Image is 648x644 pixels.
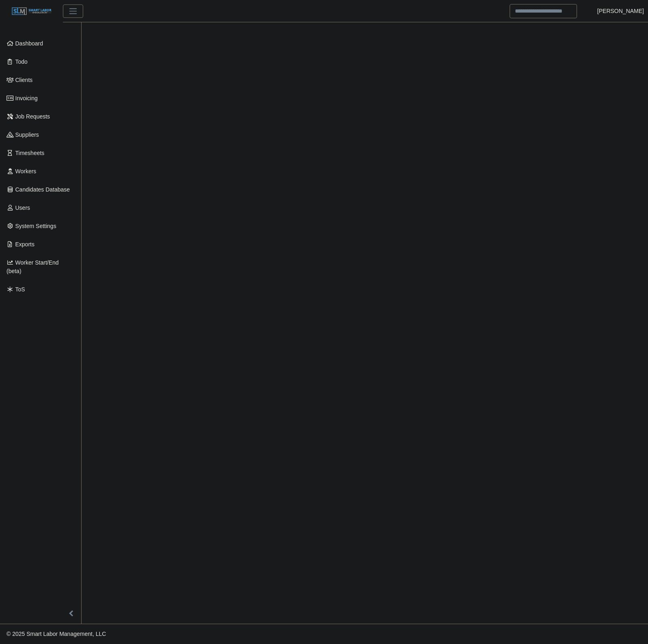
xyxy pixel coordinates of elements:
a: [PERSON_NAME] [597,7,644,15]
span: Exports [15,241,34,248]
input: Search [510,4,577,18]
span: ToS [15,286,25,293]
span: Todo [15,58,28,65]
span: System Settings [15,223,56,229]
span: Users [15,205,30,211]
span: Suppliers [15,131,39,138]
span: Workers [15,168,37,174]
span: Invoicing [15,95,38,101]
span: Job Requests [15,113,50,120]
span: Worker Start/End (beta) [6,259,59,274]
span: © 2025 Smart Labor Management, LLC [6,631,106,637]
span: Timesheets [15,150,45,156]
span: Dashboard [15,40,43,47]
img: SLM Logo [11,7,52,16]
span: Candidates Database [15,186,70,193]
span: Clients [15,77,33,83]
